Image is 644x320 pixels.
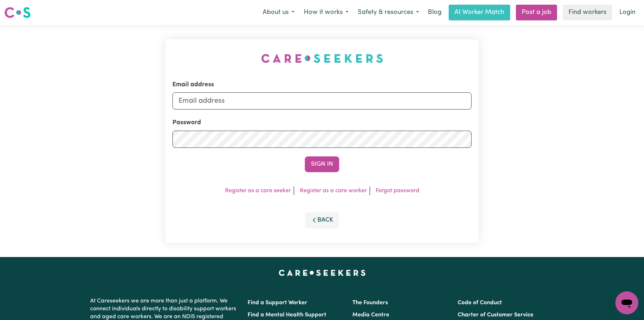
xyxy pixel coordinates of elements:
[172,118,201,127] label: Password
[458,312,533,318] a: Charter of Customer Service
[299,5,353,20] button: How it works
[516,5,557,20] a: Post a job
[258,5,299,20] button: About us
[172,92,472,110] input: Email address
[305,156,339,172] button: Sign In
[563,5,612,20] a: Find workers
[424,5,446,20] a: Blog
[449,5,510,20] a: AI Worker Match
[248,300,307,306] a: Find a Support Worker
[352,300,388,306] a: The Founders
[376,188,419,194] a: Forgot password
[615,291,638,314] iframe: Button to launch messaging window
[615,5,640,20] a: Login
[305,212,339,228] button: Back
[458,300,502,306] a: Code of Conduct
[352,312,389,318] a: Media Centre
[172,80,214,89] label: Email address
[279,270,366,276] a: Careseekers home page
[225,188,291,194] a: Register as a care seeker
[4,6,31,19] img: Careseekers logo
[300,188,367,194] a: Register as a care worker
[353,5,424,20] button: Safety & resources
[4,4,31,21] a: Careseekers logo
